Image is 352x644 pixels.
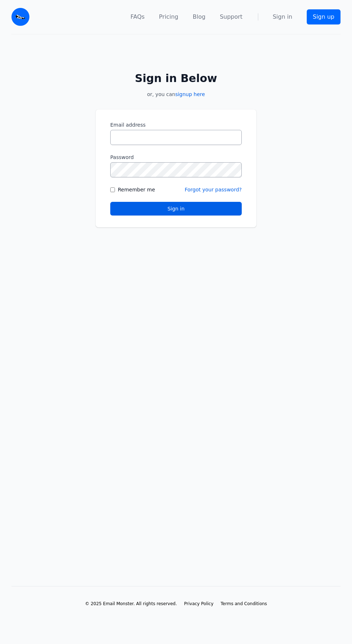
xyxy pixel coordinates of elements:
[273,13,292,21] a: Sign in
[85,601,177,607] li: © 2025 Email Monster. All rights reserved.
[130,13,144,21] a: FAQs
[159,13,179,21] a: Pricing
[221,601,267,607] a: Terms and Conditions
[220,13,242,21] a: Support
[118,186,155,193] label: Remember me
[184,601,214,606] span: Privacy Policy
[175,91,205,97] a: signup here
[184,601,214,607] a: Privacy Policy
[11,8,29,26] img: Email Monster
[185,187,242,192] a: Forgot your password?
[110,202,242,216] button: Sign in
[110,154,242,161] label: Password
[193,13,205,21] a: Blog
[96,72,256,85] h2: Sign in Below
[221,601,267,606] span: Terms and Conditions
[307,9,341,24] a: Sign up
[110,121,242,128] label: Email address
[96,91,256,98] p: or, you can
